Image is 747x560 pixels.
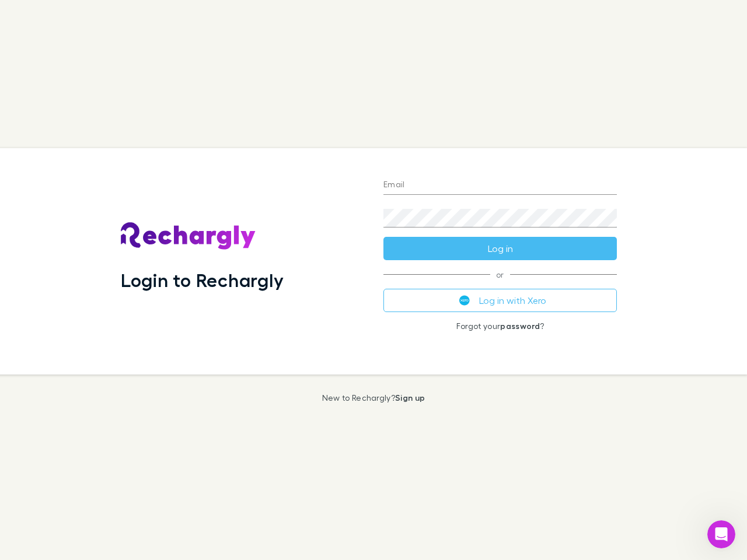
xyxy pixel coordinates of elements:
button: Log in with Xero [383,289,617,312]
p: Forgot your ? [383,321,617,331]
a: password [500,321,540,331]
img: Rechargly's Logo [121,222,256,250]
p: New to Rechargly? [322,393,425,402]
iframe: Intercom live chat [707,520,735,548]
button: Log in [383,237,617,260]
a: Sign up [395,393,425,402]
img: Xero's logo [459,295,470,306]
h1: Login to Rechargly [121,269,284,291]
